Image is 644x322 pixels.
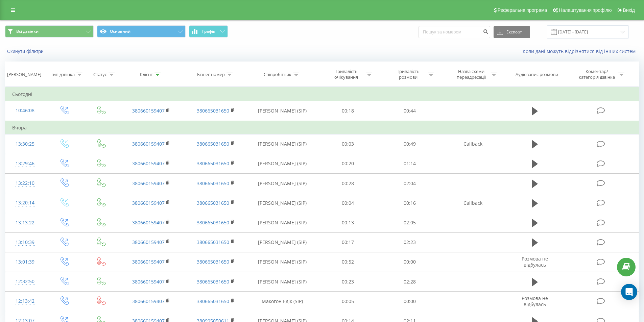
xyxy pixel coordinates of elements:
div: 10:46:08 [12,104,38,117]
div: [PERSON_NAME] [7,72,41,77]
td: 02:28 [379,272,441,292]
div: 13:10:39 [12,236,38,249]
div: Назва схеми переадресації [453,69,489,80]
button: Графік [189,25,228,38]
div: Тривалість розмови [390,69,426,80]
a: 380665031650 [197,258,229,265]
span: Розмова не відбулась [522,295,548,307]
td: [PERSON_NAME] (SIP) [248,154,317,173]
div: Open Intercom Messenger [621,284,637,300]
a: 380665031650 [197,141,229,147]
td: Callback [440,134,505,154]
td: 01:14 [379,154,441,173]
td: 00:13 [317,213,379,232]
td: 00:04 [317,193,379,213]
div: 13:13:22 [12,216,38,229]
td: 00:20 [317,154,379,173]
div: Клієнт [140,72,153,77]
button: Експорт [494,26,530,38]
div: Тип дзвінка [51,72,75,77]
td: 00:52 [317,252,379,272]
span: Всі дзвінки [16,29,39,34]
td: 00:44 [379,101,441,121]
a: 380660159407 [132,200,165,206]
div: Статус [93,72,107,77]
div: Співробітник [264,72,291,77]
td: [PERSON_NAME] (SIP) [248,174,317,193]
a: 380660159407 [132,239,165,245]
td: 00:49 [379,134,441,154]
div: Коментар/категорія дзвінка [577,69,617,80]
a: 380660159407 [132,107,165,114]
td: Макогон Едік (SIP) [248,292,317,311]
td: [PERSON_NAME] (SIP) [248,134,317,154]
span: Налаштування профілю [559,7,612,13]
td: Callback [440,193,505,213]
div: Бізнес номер [197,72,225,77]
span: Графік [202,29,215,34]
td: 00:28 [317,174,379,193]
a: 380660159407 [132,180,165,187]
td: [PERSON_NAME] (SIP) [248,232,317,252]
td: 00:00 [379,292,441,311]
a: 380665031650 [197,278,229,285]
a: 380665031650 [197,298,229,304]
span: Розмова не відбулась [522,255,548,268]
td: 00:17 [317,232,379,252]
td: 02:23 [379,232,441,252]
td: [PERSON_NAME] (SIP) [248,252,317,272]
td: 00:03 [317,134,379,154]
div: 13:29:46 [12,157,38,170]
td: 00:00 [379,252,441,272]
span: Реферальна програма [498,7,547,13]
td: [PERSON_NAME] (SIP) [248,272,317,292]
a: 380660159407 [132,258,165,265]
td: [PERSON_NAME] (SIP) [248,193,317,213]
a: 380660159407 [132,160,165,167]
button: Основний [97,25,186,38]
div: 13:01:39 [12,255,38,269]
a: 380665031650 [197,239,229,245]
td: 00:18 [317,101,379,121]
input: Пошук за номером [419,26,490,38]
td: 00:05 [317,292,379,311]
div: Тривалість очікування [328,69,364,80]
div: 12:13:42 [12,295,38,308]
td: 00:23 [317,272,379,292]
div: 13:20:14 [12,196,38,209]
td: 02:05 [379,213,441,232]
div: 13:22:10 [12,177,38,190]
td: Вчора [5,121,639,134]
td: [PERSON_NAME] (SIP) [248,213,317,232]
a: 380665031650 [197,107,229,114]
td: 02:04 [379,174,441,193]
button: Скинути фільтри [5,48,47,54]
a: 380665031650 [197,200,229,206]
a: 380665031650 [197,180,229,187]
div: 12:32:50 [12,275,38,288]
td: [PERSON_NAME] (SIP) [248,101,317,121]
td: Сьогодні [5,88,639,101]
a: 380660159407 [132,298,165,304]
button: Всі дзвінки [5,25,94,38]
td: 00:16 [379,193,441,213]
a: 380660159407 [132,219,165,226]
a: 380665031650 [197,160,229,167]
div: 13:30:25 [12,138,38,151]
span: Вихід [623,7,635,13]
a: Коли дані можуть відрізнятися вiд інших систем [523,48,639,54]
a: 380665031650 [197,219,229,226]
a: 380660159407 [132,278,165,285]
div: Аудіозапис розмови [516,72,558,77]
a: 380660159407 [132,141,165,147]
